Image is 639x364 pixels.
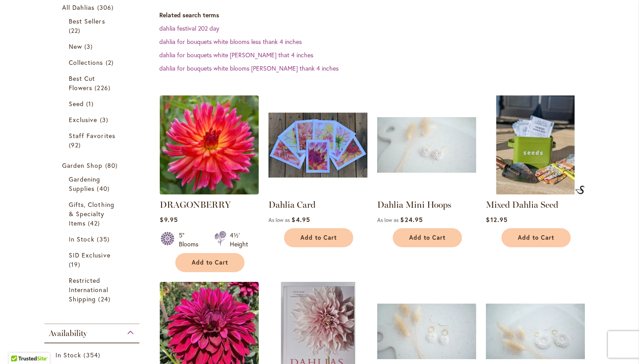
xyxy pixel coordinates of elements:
span: 22 [69,26,83,35]
span: 2 [106,58,116,67]
span: 42 [88,218,102,228]
span: New [69,42,82,51]
span: Seed [69,99,84,108]
span: 354 [83,350,102,360]
a: Best Cut Flowers [69,74,117,92]
span: All Dahlias [62,3,95,12]
a: In Stock 354 [55,350,130,360]
img: Group shot of Dahlia Cards [268,95,367,194]
a: Group shot of Dahlia Cards [268,188,367,196]
span: 306 [97,3,116,12]
a: Mixed Dahlia Seed [486,199,558,210]
a: Exclusive [69,115,117,124]
span: $9.95 [160,215,177,224]
div: 4½' Height [230,231,248,249]
a: DRAGONBERRY [160,188,259,196]
a: dahlia festival 202 day [159,24,219,32]
img: DRAGONBERRY [160,95,259,194]
span: 1 [86,99,96,108]
span: Garden Shop [62,161,103,170]
a: DRAGONBERRY [160,199,231,210]
span: As low as [377,217,398,223]
span: 226 [95,83,112,92]
span: Collections [69,58,103,67]
span: Gardening Supplies [69,175,100,193]
span: As low as [268,217,290,223]
span: 80 [105,161,120,170]
button: Add to Cart [284,228,353,247]
span: Availability [49,328,87,338]
span: Best Cut Flowers [69,74,95,92]
a: New [69,42,117,51]
span: 3 [100,115,110,124]
a: SID Exclusive [69,250,117,269]
span: SID Exclusive [69,251,110,259]
span: 3 [84,42,95,51]
a: Dahlia Mini Hoops [377,188,476,196]
span: Restricted International Shipping [69,276,108,303]
img: Mixed Dahlia Seed [484,93,588,197]
a: Mixed Dahlia Seed Mixed Dahlia Seed [486,188,585,196]
iframe: Launch Accessibility Center [7,332,32,357]
span: 19 [69,260,83,269]
a: All Dahlias [62,3,124,12]
a: dahlia for bouquets white [PERSON_NAME] that 4 inches [159,51,313,59]
span: Exclusive [69,115,97,124]
span: Add to Cart [409,234,446,241]
a: Gardening Supplies [69,174,117,193]
button: Add to Cart [501,228,571,247]
a: Gifts, Clothing &amp; Specialty Items [69,200,117,228]
span: In Stock [69,235,95,243]
a: Garden Shop [62,161,124,170]
span: Staff Favorites [69,131,115,140]
a: Staff Favorites [69,131,117,150]
span: 40 [97,184,111,193]
button: Add to Cart [393,228,462,247]
a: Dahlia Card [268,199,316,210]
img: Dahlia Mini Hoops [377,95,476,194]
span: In Stock [55,351,81,359]
dt: Related search terms [159,11,603,20]
span: Best Sellers [69,17,105,25]
span: Add to Cart [192,259,228,266]
a: Best Sellers [69,16,117,35]
span: $24.95 [400,215,422,224]
a: Collections [69,58,117,67]
a: Dahlia Mini Hoops [377,199,451,210]
img: Mixed Dahlia Seed [575,186,585,194]
span: 92 [69,140,83,150]
span: 24 [98,294,112,304]
button: Add to Cart [175,253,245,272]
a: dahlia for bouquets white blooms [PERSON_NAME] thank 4 inches [159,64,339,72]
a: Restricted International Shipping [69,276,117,304]
a: dahlia for bouquets white blooms less thank 4 inches [159,37,302,46]
a: Seed [69,99,117,108]
span: $12.95 [486,215,507,224]
span: Add to Cart [300,234,337,241]
div: 5" Blooms [179,231,204,249]
span: 35 [97,234,111,244]
span: Add to Cart [518,234,554,241]
a: In Stock [69,234,117,244]
span: Gifts, Clothing & Specialty Items [69,200,114,227]
span: $4.95 [292,215,310,224]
